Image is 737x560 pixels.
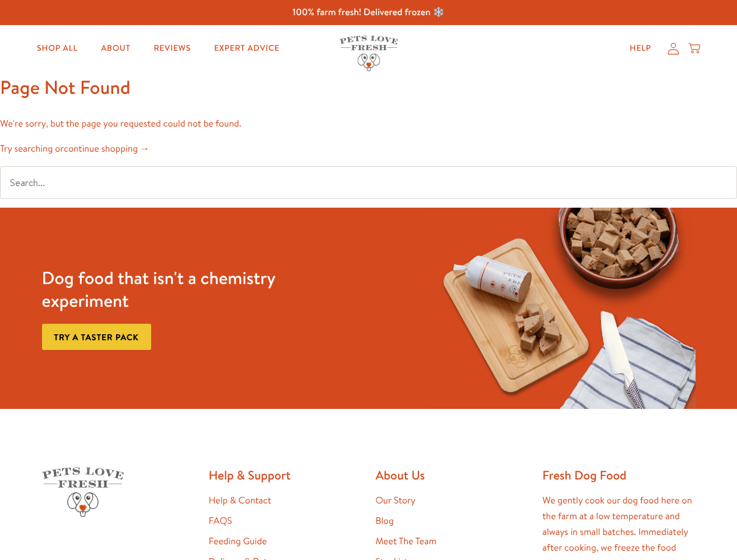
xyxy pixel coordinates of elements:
a: FAQS [209,514,232,527]
img: Pets Love Fresh [42,467,124,517]
a: Our Story [376,494,416,507]
h2: Help & Support [209,467,362,483]
img: Fussy [428,208,695,409]
a: Try a taster pack [42,324,151,350]
a: continue shopping → [64,142,149,155]
a: Meet The Team [376,535,436,548]
h2: Fresh Dog Food [543,467,696,483]
a: Expert Advice [205,37,289,60]
a: Help & Contact [209,494,271,507]
h2: About Us [376,467,529,483]
a: Blog [376,514,394,527]
a: About [92,37,139,60]
h3: Dog food that isn't a chemistry experiment [42,267,309,312]
img: Pets Love Fresh [340,36,398,71]
a: Help [620,37,661,60]
a: Feeding Guide [209,535,267,548]
a: Reviews [144,37,200,60]
a: Shop All [27,37,87,60]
